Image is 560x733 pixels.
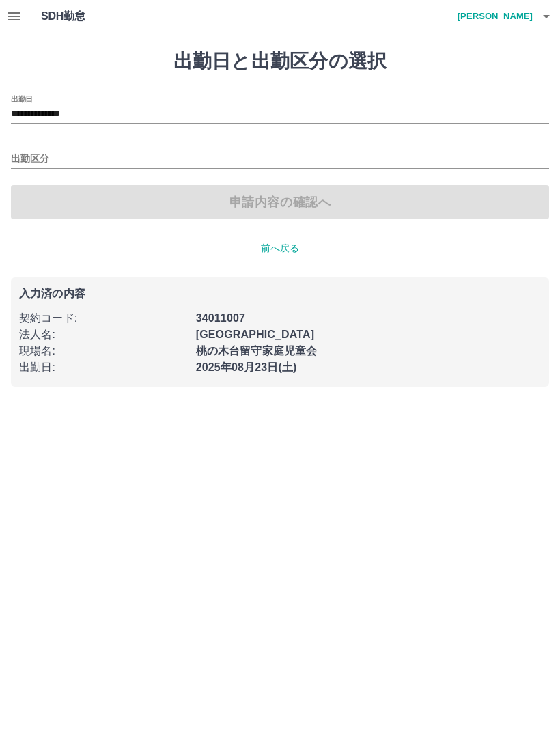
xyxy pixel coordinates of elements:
b: 34011007 [196,312,245,324]
b: 2025年08月23日(土) [196,361,297,373]
h1: 出勤日と出勤区分の選択 [11,50,549,73]
b: [GEOGRAPHIC_DATA] [196,329,315,340]
p: 前へ戻る [11,241,549,255]
label: 出勤日 [11,94,33,104]
p: 契約コード : [19,310,188,327]
p: 出勤日 : [19,359,188,376]
p: 法人名 : [19,327,188,343]
p: 入力済の内容 [19,288,541,299]
b: 桃の木台留守家庭児童会 [196,345,318,357]
p: 現場名 : [19,343,188,359]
